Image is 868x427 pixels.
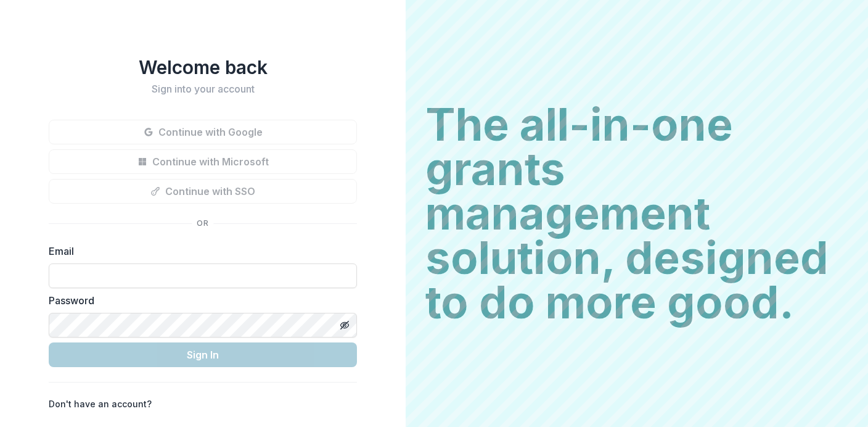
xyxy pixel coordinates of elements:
h1: Welcome back [49,56,357,78]
button: Toggle password visibility [335,315,354,335]
button: Continue with SSO [49,179,357,204]
p: Don't have an account? [49,397,152,410]
button: Continue with Microsoft [49,149,357,174]
label: Email [49,244,350,259]
button: Continue with Google [49,120,357,144]
label: Password [49,293,350,308]
button: Sign In [49,342,357,367]
h2: Sign into your account [49,83,357,95]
